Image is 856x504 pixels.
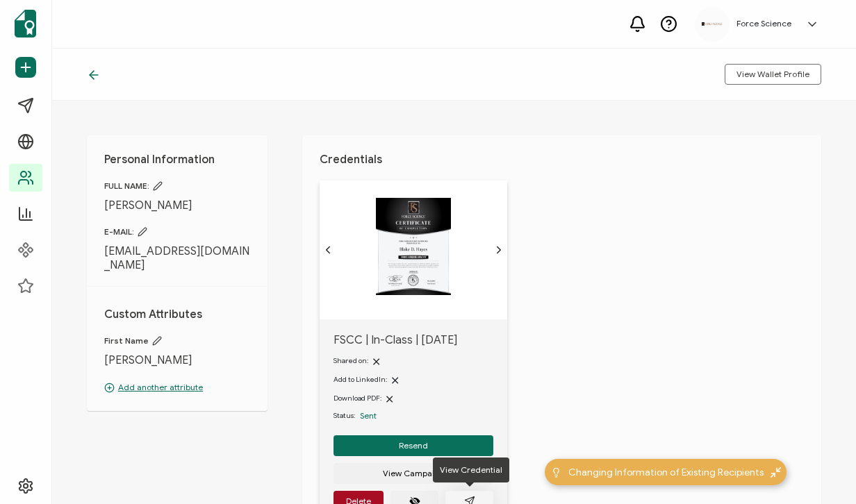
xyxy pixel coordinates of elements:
[104,244,250,272] span: [EMAIL_ADDRESS][DOMAIN_NAME]
[15,10,36,37] img: sertifier-logomark-colored.svg
[104,226,250,237] span: E-MAIL:
[104,180,250,192] span: FULL NAME:
[334,356,368,365] span: Shared on:
[104,381,250,394] p: Add another attribute
[736,70,809,78] span: View Wallet Profile
[399,442,428,450] span: Resend
[104,353,250,367] span: [PERSON_NAME]
[104,335,250,346] span: First Name
[383,469,445,478] span: View Campaign
[334,410,355,421] span: Status:
[787,437,856,504] iframe: Chat Widget
[322,244,334,255] ion-icon: chevron back outline
[334,333,493,347] span: FSCC | In-Class | [DATE]
[320,153,804,167] h1: Credentials
[433,457,509,482] div: View Credential
[725,64,821,85] button: View Wallet Profile
[360,410,377,421] span: Sent
[104,199,250,212] span: [PERSON_NAME]
[568,465,764,480] span: Changing Information of Existing Recipients
[334,394,381,403] span: Download PDF:
[702,22,723,26] img: d96c2383-09d7-413e-afb5-8f6c84c8c5d6.png
[493,244,504,255] ion-icon: chevron forward outline
[334,435,493,456] button: Resend
[334,463,493,484] button: View Campaign
[104,308,250,321] h1: Custom Attributes
[334,375,387,384] span: Add to LinkedIn:
[771,467,781,478] img: minimize-icon.svg
[736,19,791,28] h5: Force Science
[104,153,250,167] h1: Personal Information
